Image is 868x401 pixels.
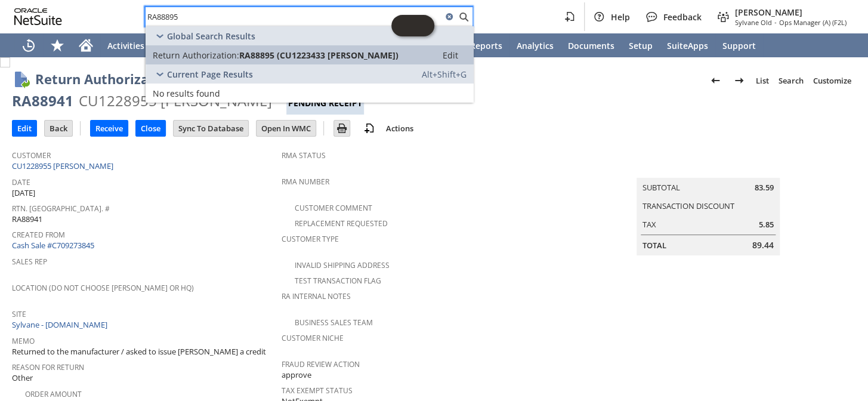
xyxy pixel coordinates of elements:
[12,257,47,267] a: Sales Rep
[174,121,248,136] input: Sync To Database
[136,121,165,136] input: Close
[282,234,339,244] a: Customer Type
[43,33,72,57] div: Shortcuts
[12,187,35,199] span: [DATE]
[25,389,82,399] a: Order Amount
[12,346,266,357] span: Returned to the manufacturer / asked to issue [PERSON_NAME] a credit
[12,230,65,240] a: Created From
[12,203,110,214] a: Rtn. [GEOGRAPHIC_DATA]. #
[381,123,418,134] a: Actions
[611,11,630,23] span: Help
[146,84,474,103] a: No results found
[715,33,763,57] a: Support
[12,283,194,293] a: Location (Do Not Choose [PERSON_NAME] or HQ)
[722,40,756,51] span: Support
[282,150,326,161] a: RMA Status
[12,161,116,171] a: CU1228955 [PERSON_NAME]
[295,260,390,270] a: Invalid Shipping Address
[295,276,381,286] a: Test Transaction Flag
[12,372,33,384] span: Other
[774,71,808,90] a: Search
[622,33,660,57] a: Setup
[282,177,329,187] a: RMA Number
[295,203,372,213] a: Customer Comment
[642,219,656,230] a: Tax
[167,69,253,80] span: Current Page Results
[153,50,239,61] span: Return Authorization:
[153,88,220,99] span: No results found
[295,218,388,229] a: Replacement Requested
[568,40,614,51] span: Documents
[100,33,152,57] a: Activities
[167,30,255,42] span: Global Search Results
[12,336,35,346] a: Memo
[637,159,780,178] caption: Summary
[12,240,94,251] a: Cash Sale #C709273845
[91,121,128,136] input: Receive
[282,369,311,381] span: approve
[667,40,708,51] span: SuiteApps
[660,33,715,57] a: SuiteApps
[779,18,847,27] span: Ops Manager (A) (F2L)
[21,38,36,53] svg: Recent Records
[629,40,653,51] span: Setup
[463,33,509,57] a: Reports
[517,40,554,51] span: Analytics
[751,71,774,90] a: List
[362,121,376,135] img: add-record.svg
[282,291,351,301] a: RA Internal Notes
[642,182,680,193] a: Subtotal
[282,359,360,369] a: Fraud Review Action
[79,38,93,53] svg: Home
[146,45,474,64] a: Return Authorization:RA88895 (CU1223433 [PERSON_NAME])Edit:
[12,319,110,330] a: Sylvane - [DOMAIN_NAME]
[334,121,350,136] input: Print
[413,15,434,36] span: Oracle Guided Learning Widget. To move around, please hold and drag
[755,182,774,193] span: 83.59
[663,11,702,23] span: Feedback
[146,10,442,24] input: Search
[391,15,434,36] iframe: Click here to launch Oracle Guided Learning Help Panel
[12,91,73,110] div: RA88941
[509,33,561,57] a: Analytics
[239,50,399,61] span: RA88895 (CU1223433 [PERSON_NAME])
[282,385,353,396] a: Tax Exempt Status
[422,69,467,80] span: Alt+Shift+G
[295,317,373,328] a: Business Sales Team
[808,71,856,90] a: Customize
[561,33,622,57] a: Documents
[72,33,100,57] a: Home
[335,121,349,135] img: Print
[708,73,722,88] img: Previous
[282,333,344,343] a: Customer Niche
[732,73,746,88] img: Next
[14,8,62,25] svg: logo
[257,121,316,136] input: Open In WMC
[470,40,502,51] span: Reports
[752,239,774,251] span: 89.44
[642,240,666,251] a: Total
[12,150,51,161] a: Customer
[286,92,364,115] div: Pending Receipt
[456,10,471,24] svg: Search
[759,219,774,230] span: 5.85
[13,121,36,136] input: Edit
[430,48,471,62] a: Edit:
[12,214,42,225] span: RA88941
[14,33,43,57] a: Recent Records
[12,177,30,187] a: Date
[735,7,847,18] span: [PERSON_NAME]
[35,69,175,89] h1: Return Authorization
[79,91,272,110] div: CU1228955 [PERSON_NAME]
[774,18,777,27] span: -
[45,121,72,136] input: Back
[12,362,84,372] a: Reason For Return
[12,309,26,319] a: Site
[642,200,734,211] a: Transaction Discount
[50,38,64,53] svg: Shortcuts
[107,40,144,51] span: Activities
[735,18,772,27] span: Sylvane Old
